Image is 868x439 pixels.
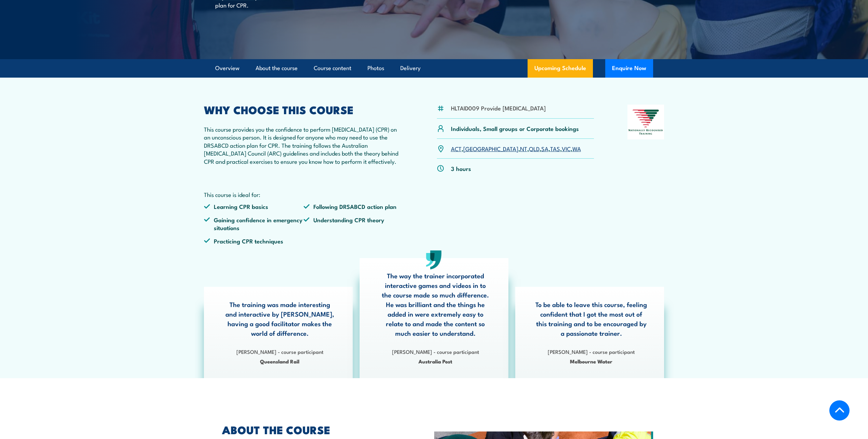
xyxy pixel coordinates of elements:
[314,59,351,77] a: Course content
[215,59,239,77] a: Overview
[541,144,548,152] a: SA
[204,125,404,165] p: This course provides you the confidence to perform [MEDICAL_DATA] (CPR) on an unconscious person....
[400,59,420,77] a: Delivery
[550,144,560,152] a: TAS
[451,144,462,152] a: ACT
[392,348,479,355] strong: [PERSON_NAME] - course participant
[548,348,635,355] strong: [PERSON_NAME] - course participant
[605,59,653,78] button: Enquire Now
[451,164,471,172] p: 3 hours
[535,300,647,338] p: To be able to leave this course, feeling confident that I got the most out of this training and t...
[451,104,546,112] li: HLTAID009 Provide [MEDICAL_DATA]
[204,202,304,210] li: Learning CPR basics
[236,348,323,355] strong: [PERSON_NAME] - course participant
[535,357,647,365] span: Melbourne Water
[529,144,540,152] a: QLD
[256,59,298,77] a: About the course
[204,190,404,198] p: This course is ideal for:
[222,425,403,434] h2: ABOUT THE COURSE
[451,124,579,132] p: Individuals, Small groups or Corporate bookings
[224,357,336,365] span: Queensland Rail
[562,144,571,152] a: VIC
[451,145,581,152] p: , , , , , , ,
[204,216,304,232] li: Gaining confidence in emergency situations
[204,105,404,114] h2: WHY CHOOSE THIS COURSE
[204,237,304,245] li: Practicing CPR techniques
[303,202,403,210] li: Following DRSABCD action plan
[380,271,491,338] p: The way the trainer incorporated interactive games and videos in to the course made so much diffe...
[627,105,664,139] img: Nationally Recognised Training logo.
[572,144,581,152] a: WA
[224,300,336,338] p: The training was made interesting and interactive by [PERSON_NAME], having a good facilitator mak...
[367,59,384,77] a: Photos
[463,144,518,152] a: [GEOGRAPHIC_DATA]
[520,144,527,152] a: NT
[528,59,593,78] a: Upcoming Schedule
[380,357,491,365] span: Australia Post
[303,216,403,232] li: Understanding CPR theory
